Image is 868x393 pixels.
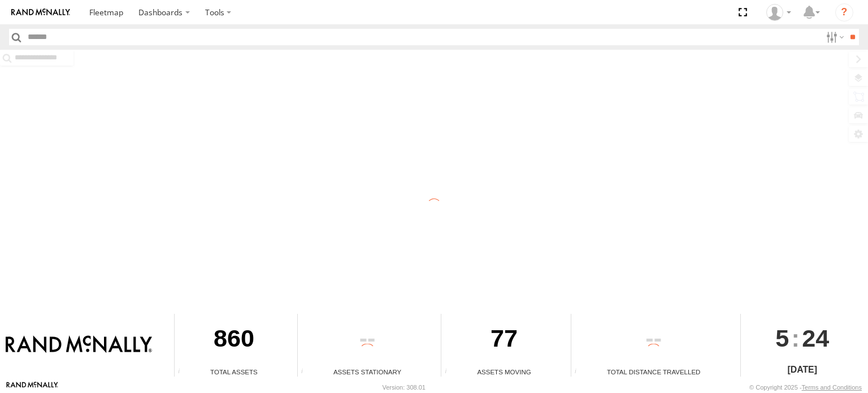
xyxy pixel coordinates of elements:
[571,368,588,377] div: Total distance travelled by all assets within specified date range and applied filters
[775,314,789,362] span: 5
[835,3,853,21] i: ?
[298,367,437,377] div: Assets Stationary
[741,314,864,362] div: :
[802,384,862,391] a: Terms and Conditions
[749,384,862,391] div: © Copyright 2025 -
[441,367,566,377] div: Assets Moving
[175,368,192,377] div: Total number of Enabled Assets
[441,368,458,377] div: Total number of assets current in transit.
[822,29,846,45] label: Search Filter Options
[6,382,58,393] a: Visit our Website
[175,314,293,367] div: 860
[11,8,70,16] img: rand-logo.svg
[175,367,293,377] div: Total Assets
[802,314,829,362] span: 24
[6,335,152,355] img: Rand McNally
[383,384,426,391] div: Version: 308.01
[762,4,795,21] div: Jose Goitia
[298,368,315,377] div: Total number of assets current stationary.
[741,363,864,377] div: [DATE]
[441,314,566,367] div: 77
[571,367,736,377] div: Total Distance Travelled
